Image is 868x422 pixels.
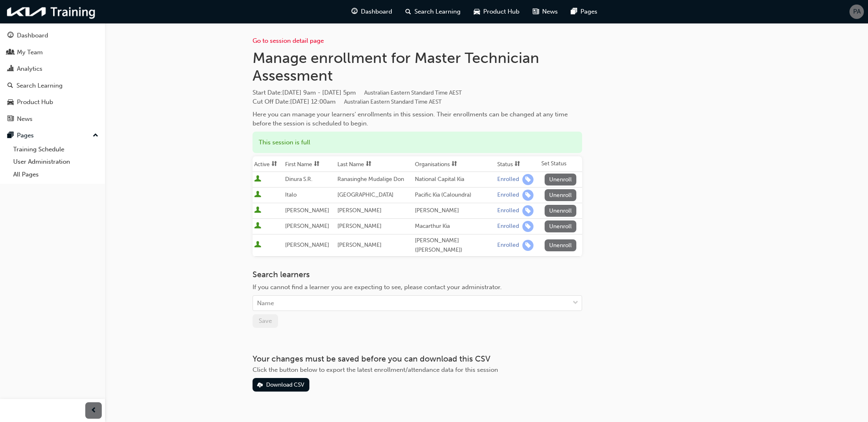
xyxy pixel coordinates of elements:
[542,7,558,16] span: News
[285,191,297,198] span: Italo
[254,222,261,230] span: User is active
[515,161,520,168] span: sorting-icon
[405,7,411,17] span: search-icon
[253,156,283,172] th: Toggle SortBy
[366,161,372,168] span: sorting-icon
[7,82,13,90] span: search-icon
[413,156,496,172] th: Toggle SortBy
[497,176,519,183] div: Enrolled
[522,174,533,185] span: learningRecordVerb_ENROLL-icon
[415,175,494,184] div: National Capital Kia
[497,223,519,230] div: Enrolled
[253,314,278,328] button: Save
[7,32,14,39] span: guage-icon
[3,28,102,43] a: Dashboard
[16,81,63,90] div: Search Learning
[4,3,99,20] img: kia-training
[522,190,533,201] span: learningRecordVerb_ENROLL-icon
[253,88,582,97] span: Start Date :
[253,98,442,105] span: Cut Off Date : [DATE] 12:00am
[257,382,263,389] span: download-icon
[253,49,582,85] h1: Manage enrollment for Master Technician Assessment
[545,189,577,201] button: Unenroll
[545,239,577,251] button: Unenroll
[337,223,381,230] span: [PERSON_NAME]
[17,131,34,140] div: Pages
[7,49,14,56] span: people-icon
[17,48,43,57] div: My Team
[10,155,102,168] a: User Administration
[853,7,861,16] span: PA
[564,3,604,20] a: pages-iconPages
[337,241,381,248] span: [PERSON_NAME]
[7,116,14,123] span: news-icon
[849,5,864,19] button: PA
[91,406,97,416] span: prev-icon
[545,205,577,217] button: Unenroll
[253,132,582,153] div: This session is full
[285,241,329,248] span: [PERSON_NAME]
[253,366,498,373] span: Click the button below to export the latest enrollment/attendance data for this session
[266,381,304,388] div: Download CSV
[10,143,102,156] a: Training Schedule
[254,175,261,183] span: User is active
[545,220,577,232] button: Unenroll
[415,236,494,255] div: [PERSON_NAME] ([PERSON_NAME])
[415,206,494,216] div: [PERSON_NAME]
[271,161,277,168] span: sorting-icon
[17,97,53,107] div: Product Hub
[571,7,577,17] span: pages-icon
[253,378,309,392] button: Download CSV
[337,176,404,183] span: Ranasinghe Mudalige Don
[253,354,582,364] h3: Your changes must be saved before you can download this CSV
[254,191,261,199] span: User is active
[580,7,597,16] span: Pages
[283,156,336,172] th: Toggle SortBy
[7,99,14,106] span: car-icon
[337,207,381,214] span: [PERSON_NAME]
[282,89,462,96] span: [DATE] 9am - [DATE] 5pm
[3,26,102,128] button: DashboardMy TeamAnalyticsSearch LearningProduct HubNews
[253,110,582,128] div: Here you can manage your learners' enrollments in this session. Their enrollments can be changed ...
[415,222,494,231] div: Macarthur Kia
[3,128,102,143] button: Pages
[414,7,461,16] span: Search Learning
[452,161,457,168] span: sorting-icon
[17,64,42,74] div: Analytics
[415,190,494,200] div: Pacific Kia (Caloundra)
[526,3,564,20] a: news-iconNews
[17,31,48,40] div: Dashboard
[7,65,14,73] span: chart-icon
[253,37,324,44] a: Go to session detail page
[351,7,358,17] span: guage-icon
[3,111,102,127] a: News
[483,7,519,16] span: Product Hub
[364,89,462,96] span: Australian Eastern Standard Time AEST
[344,98,442,105] span: Australian Eastern Standard Time AEST
[497,207,519,215] div: Enrolled
[497,241,519,249] div: Enrolled
[259,317,272,325] span: Save
[496,156,539,172] th: Toggle SortBy
[474,7,480,17] span: car-icon
[3,61,102,77] a: Analytics
[337,191,393,198] span: [GEOGRAPHIC_DATA]
[522,205,533,216] span: learningRecordVerb_ENROLL-icon
[254,206,261,215] span: User is active
[285,223,329,230] span: [PERSON_NAME]
[540,156,582,172] th: Set Status
[345,3,399,20] a: guage-iconDashboard
[253,270,582,279] h3: Search learners
[285,207,329,214] span: [PERSON_NAME]
[10,168,102,181] a: All Pages
[253,283,502,291] span: If you cannot find a learner you are expecting to see, please contact your administrator.
[573,298,578,308] span: down-icon
[522,221,533,232] span: learningRecordVerb_ENROLL-icon
[3,95,102,110] a: Product Hub
[93,130,98,141] span: up-icon
[314,161,320,168] span: sorting-icon
[497,191,519,199] div: Enrolled
[3,45,102,60] a: My Team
